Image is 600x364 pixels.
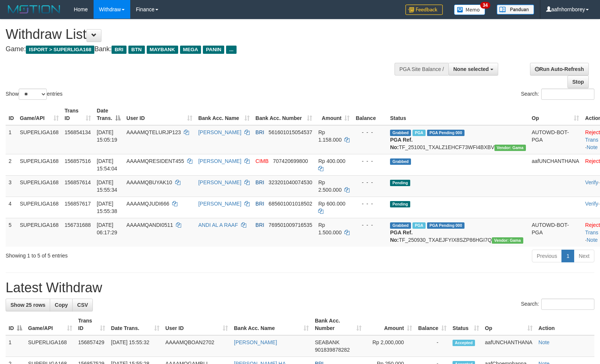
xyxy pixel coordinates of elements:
span: [DATE] 15:55:34 [97,179,118,193]
a: ANDI AL A RAAF [198,222,238,228]
input: Search: [541,89,594,100]
div: Showing 1 to 5 of 5 entries [6,249,244,259]
a: Verify [585,201,598,207]
th: Action [536,314,594,335]
th: Amount: activate to sort column ascending [365,314,415,335]
img: Feedback.jpg [405,4,443,15]
th: Game/API: activate to sort column ascending [25,314,75,335]
th: Date Trans.: activate to sort column ascending [108,314,162,335]
span: CIMB [256,158,269,164]
td: AUTOWD-BOT-PGA [529,218,582,247]
span: Copy 685601001018502 to clipboard [269,201,313,207]
span: Marked by aafromsomean [412,222,426,229]
img: panduan.png [497,4,534,15]
td: Rp 2,000,000 [365,335,415,357]
a: Reject [585,158,600,164]
h1: Withdraw List [6,27,393,42]
span: ISPORT > SUPERLIGA168 [26,46,94,54]
td: TF_250930_TXAEJFYIX8SZP86HGI7Q [387,218,529,247]
span: AAAAMQANDI0511 [127,222,173,228]
span: 156854134 [65,129,91,135]
span: Copy 561601015054537 to clipboard [269,129,313,135]
span: ... [226,46,236,54]
span: Grabbed [390,222,411,229]
a: Reject [585,129,600,135]
img: Button%20Memo.svg [454,4,485,15]
th: User ID: activate to sort column ascending [124,104,195,125]
b: PGA Ref. No: [390,137,412,150]
td: SUPERLIGA168 [17,218,62,247]
th: Op: activate to sort column ascending [529,104,582,125]
td: aafUNCHANTHANA [529,154,582,175]
td: aafUNCHANTHANA [482,335,536,357]
th: Game/API: activate to sort column ascending [17,104,62,125]
span: Rp 2.500.000 [318,179,341,193]
th: Date Trans.: activate to sort column descending [94,104,124,125]
a: Previous [532,250,562,262]
th: Bank Acc. Name: activate to sort column ascending [231,314,312,335]
span: CSV [77,302,88,308]
span: BRI [256,179,264,185]
span: 156857614 [65,179,91,185]
a: Run Auto-Refresh [530,63,589,75]
th: Bank Acc. Name: activate to sort column ascending [195,104,253,125]
div: - - - [356,200,384,207]
span: BTN [128,46,145,54]
span: Rp 600.000 [318,201,345,207]
a: [PERSON_NAME] [198,201,241,207]
span: MEGA [180,46,201,54]
span: None selected [453,66,489,72]
span: Copy 901839878282 to clipboard [315,347,350,353]
th: Balance [353,104,387,125]
b: PGA Ref. No: [390,229,412,243]
th: Trans ID: activate to sort column ascending [75,314,108,335]
th: ID: activate to sort column descending [6,314,25,335]
span: BRI [256,201,264,207]
span: BRI [112,46,126,54]
select: Showentries [19,89,47,100]
img: MOTION_logo.png [6,4,63,15]
td: SUPERLIGA168 [17,125,62,154]
span: BRI [256,129,264,135]
span: Pending [390,180,410,186]
a: Note [587,237,598,243]
span: Accepted [453,340,475,346]
a: [PERSON_NAME] [198,158,241,164]
div: - - - [356,129,384,136]
label: Search: [521,299,594,310]
button: None selected [448,63,498,75]
span: Copy 323201040074530 to clipboard [269,179,313,185]
td: 1 [6,125,17,154]
td: [DATE] 15:55:32 [108,335,162,357]
th: Trans ID: activate to sort column ascending [62,104,94,125]
span: Rp 400.000 [318,158,345,164]
a: Show 25 rows [6,299,50,311]
span: [DATE] 15:05:19 [97,129,118,143]
span: Rp 1.500.000 [318,222,341,235]
a: [PERSON_NAME] [198,129,241,135]
span: Show 25 rows [10,302,45,308]
span: Rp 1.158.000 [318,129,341,143]
td: - [415,335,450,357]
div: PGA Site Balance / [395,63,448,75]
a: [PERSON_NAME] [234,339,277,345]
td: 156857429 [75,335,108,357]
div: - - - [356,157,384,165]
input: Search: [541,299,594,310]
a: Next [574,250,594,262]
span: Marked by aafsengchandara [412,130,426,136]
span: 34 [480,2,490,9]
span: 156857516 [65,158,91,164]
span: 156731688 [65,222,91,228]
a: Verify [585,179,598,185]
span: AAAAMQJUDI666 [127,201,169,207]
span: AAAAMQTELURJP123 [127,129,181,135]
th: Bank Acc. Number: activate to sort column ascending [253,104,316,125]
div: - - - [356,221,384,229]
span: PGA Pending [427,130,465,136]
th: Status: activate to sort column ascending [450,314,482,335]
td: 4 [6,197,17,218]
h1: Latest Withdraw [6,280,594,295]
span: AAAAMQRESIDENT455 [127,158,184,164]
td: SUPERLIGA168 [17,154,62,175]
